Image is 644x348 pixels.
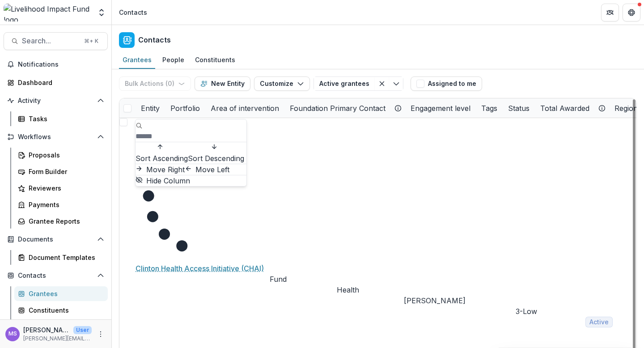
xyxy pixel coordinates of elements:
div: Tasks [29,114,101,123]
div: Tags [476,98,503,118]
a: Constituents [191,51,239,69]
button: Clear filter [375,76,389,91]
span: Contacts [18,272,93,280]
a: Reviewers [14,181,108,195]
div: Fund [270,274,337,284]
div: Status [503,98,535,118]
a: Constituents [14,303,108,318]
button: Sort Descending [188,142,244,164]
div: Document Templates [29,253,101,262]
div: Portfolio [165,103,205,114]
div: Constituents [29,306,101,315]
button: Customize [254,76,310,91]
button: Bulk Actions (0) [119,76,191,91]
a: Proposals [14,148,108,162]
div: Health [337,284,404,295]
p: User [73,326,92,334]
p: [PERSON_NAME][EMAIL_ADDRESS][DOMAIN_NAME] [23,335,92,343]
div: Grantees [29,289,101,298]
button: Open Workflows [4,130,108,144]
div: Engagement level [405,103,476,114]
button: Move Left [185,164,229,175]
button: Open Contacts [4,268,108,283]
div: Area of intervention [205,103,284,114]
div: Region [609,98,643,118]
a: Grantees [14,286,108,301]
a: Document Templates [14,250,108,265]
div: Total Awarded [535,98,609,118]
div: Foundation Primary Contact [284,103,391,114]
a: Form Builder [14,164,108,179]
div: Entity [136,103,165,114]
button: Get Help [623,4,640,21]
nav: breadcrumb [115,6,151,19]
div: Total Awarded [535,103,595,114]
div: Engagement level [405,98,476,118]
div: Dashboard [18,78,101,87]
button: Open entity switcher [95,4,108,21]
div: Grantee Reports [29,216,101,226]
div: [PERSON_NAME] [404,295,516,306]
div: Portfolio [165,98,205,118]
button: Sort Ascending [136,142,188,164]
div: ⌘ + K [82,36,100,46]
a: Grantee Reports [14,214,108,229]
button: Partners [601,4,619,21]
span: Sort Descending [188,153,244,164]
div: Reviewers [29,183,101,193]
div: 3-Low [516,306,583,317]
span: Documents [18,236,93,243]
button: Search... [4,32,108,50]
a: Grantees [119,51,155,69]
span: Activity [18,97,93,105]
button: Toggle menu [389,76,403,91]
div: Constituents [191,53,239,66]
img: Livelihood Impact Fund logo [4,4,92,21]
div: Contacts [119,8,147,17]
button: New Entity [195,76,250,91]
div: Tags [476,103,503,114]
a: People [159,51,188,69]
div: Entity [136,98,165,118]
div: Monica Swai [8,331,17,337]
div: Proposals [29,150,101,160]
div: Form Builder [29,167,101,176]
a: Payments [14,197,108,212]
span: Search... [22,37,79,45]
a: Tasks [14,111,108,126]
div: Grantees [119,53,155,66]
button: More [95,329,106,340]
span: Active [589,318,609,326]
a: Dashboard [4,75,108,90]
h2: Contacts [138,36,171,44]
div: Payments [29,200,101,209]
span: Notifications [18,61,104,68]
button: Active grantees [314,76,375,91]
div: Foundation Primary Contact [284,98,405,118]
div: Status [503,103,535,114]
span: Sort Ascending [136,153,188,164]
button: Notifications [4,57,108,72]
button: Open Activity [4,93,108,108]
button: Hide Column [136,175,190,186]
div: People [159,53,188,66]
div: Area of intervention [205,98,284,118]
span: Workflows [18,133,93,141]
button: Assigned to me [411,76,482,91]
button: Move Right [136,164,185,175]
a: Clinton Health Access Initiative (CHAI) [136,263,270,274]
div: Region [609,103,643,114]
button: Open Documents [4,232,108,246]
p: [PERSON_NAME] [23,325,70,335]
